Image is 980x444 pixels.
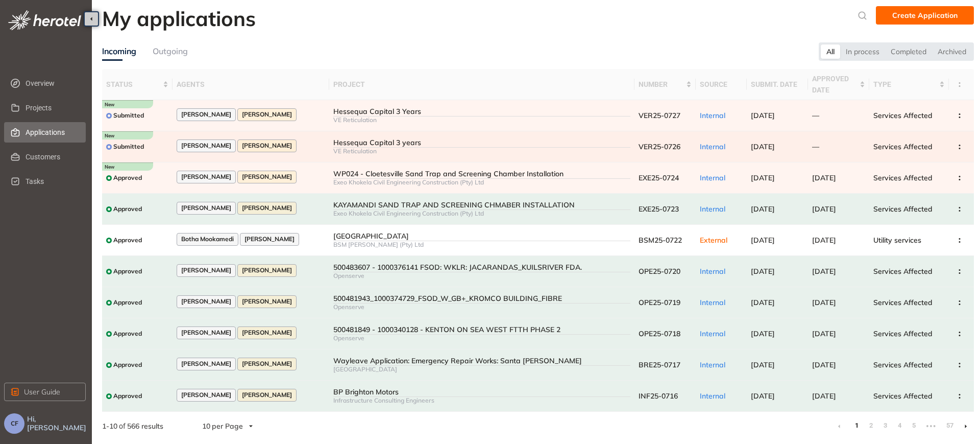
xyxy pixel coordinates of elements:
span: Hi, [PERSON_NAME] [27,415,88,432]
th: number [634,69,696,100]
img: logo [8,10,81,30]
div: Hessequa Capital 3 Years [333,107,630,116]
div: VE Reticulation [333,116,630,124]
span: Internal [700,111,725,120]
span: [PERSON_NAME] [242,391,292,399]
span: Services Affected [873,298,933,307]
li: 1 [851,418,862,434]
div: 500481849 - 1000340128 - KENTON ON SEA WEST FTTH PHASE 2 [333,325,630,334]
div: Outgoing [153,45,188,58]
div: Openserve [333,272,630,279]
th: submit. date [747,69,808,100]
span: External [700,236,727,245]
span: [PERSON_NAME] [242,360,292,367]
div: Exeo Khokela Civil Engineering Construction (Pty) Ltd [333,179,630,186]
span: type [873,79,938,90]
span: [PERSON_NAME] [242,111,292,118]
span: [PERSON_NAME] [181,267,231,274]
span: [PERSON_NAME] [181,173,231,180]
span: Services Affected [873,204,933,214]
span: Create Application [892,10,958,21]
span: [DATE] [751,142,775,151]
div: Wayleave Application: Emergency Repair Works: Santa [PERSON_NAME] [333,357,630,365]
span: Internal [700,360,725,369]
span: number [639,79,684,90]
div: BSM [PERSON_NAME] (Pty) Ltd [333,241,630,248]
span: User Guide [24,386,60,398]
span: Approved [113,268,142,275]
span: Approved [113,174,142,181]
span: BSM25-0722 [639,236,682,245]
span: BRE25-0717 [639,360,680,369]
span: VER25-0727 [639,111,680,120]
span: ••• [923,418,939,434]
span: Internal [700,298,725,307]
span: [DATE] [812,267,836,276]
span: VER25-0726 [639,142,680,151]
span: [DATE] [751,111,775,120]
span: [PERSON_NAME] [242,173,292,180]
span: [PERSON_NAME] [242,142,292,149]
span: Submitted [113,112,144,119]
div: Openserve [333,303,630,311]
span: OPE25-0719 [639,298,680,307]
div: Openserve [333,335,630,342]
span: [DATE] [812,329,836,338]
span: EXE25-0723 [639,204,679,214]
button: CF [4,413,24,434]
a: 2 [866,418,876,433]
li: Next 5 Pages [923,418,939,434]
span: [DATE] [812,236,836,245]
span: Approved [113,392,142,400]
span: [DATE] [751,298,775,307]
span: [PERSON_NAME] [181,142,231,149]
div: VE Reticulation [333,148,630,155]
a: 4 [894,418,904,433]
span: [PERSON_NAME] [181,204,231,212]
h2: My applications [102,6,256,31]
span: Customers [26,147,78,167]
th: status [102,69,173,100]
span: [PERSON_NAME] [181,391,231,399]
span: Services Affected [873,329,933,338]
span: [PERSON_NAME] [244,236,295,243]
div: 500483607 - 1000376141 FSOD: WKLR: JACARANDAS_KUILSRIVER FDA. [333,263,630,272]
span: Services Affected [873,142,933,151]
li: 57 [943,418,953,434]
span: Internal [700,391,725,401]
span: Services Affected [873,267,933,276]
a: 1 [851,418,862,433]
span: Approved [113,205,142,213]
span: Internal [700,204,725,214]
li: 2 [866,418,876,434]
span: [DATE] [751,391,775,401]
li: 3 [880,418,890,434]
a: 57 [943,418,953,433]
span: [DATE] [812,298,836,307]
span: [DATE] [751,204,775,214]
span: — [812,142,819,151]
div: All [821,44,840,59]
div: KAYAMANDI SAND TRAP AND SCREENING CHMABER INSTALLATION [333,201,630,209]
span: [DATE] [751,173,775,182]
span: Overview [26,73,78,94]
th: project [329,69,634,100]
span: INF25-0716 [639,391,678,401]
span: approved date [812,73,857,96]
span: Approved [113,299,142,306]
span: [DATE] [751,329,775,338]
span: EXE25-0724 [639,173,679,182]
span: Applications [26,122,78,143]
span: [PERSON_NAME] [181,298,231,305]
span: Utility services [873,236,921,245]
span: Internal [700,142,725,151]
div: 500481943_1000374729_FSOD_W_GB+_KROMCO BUILDING_FIBRE [333,294,630,303]
span: OPE25-0720 [639,267,680,276]
span: Tasks [26,171,78,192]
th: type [869,69,949,100]
li: Next Page [958,418,974,434]
li: 4 [894,418,904,434]
span: Services Affected [873,173,933,182]
div: WP024 - Cloetesville Sand Trap and Screening Chamber Installation [333,170,630,178]
div: Archived [932,44,972,59]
